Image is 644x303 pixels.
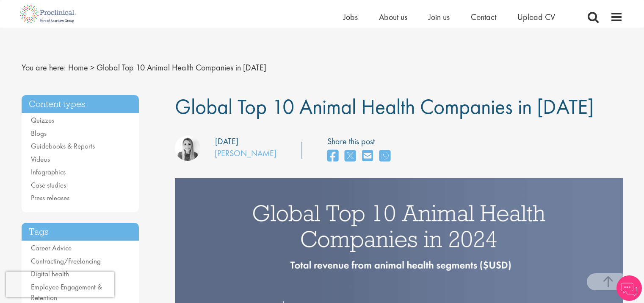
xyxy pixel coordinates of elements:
img: Chatbot [616,275,642,301]
span: Global Top 10 Animal Health Companies in [DATE] [175,93,594,120]
a: Career Advice [31,243,72,252]
a: Quizzes [31,115,54,125]
a: Case studies [31,180,66,190]
h3: Tags [22,223,139,241]
iframe: reCAPTCHA [6,272,114,297]
a: Press releases [31,193,69,202]
a: Infographics [31,167,66,177]
span: You are here: [22,62,66,73]
a: share on whats app [379,147,390,166]
a: Upload CV [517,11,555,22]
a: Contracting/Freelancing [31,256,101,266]
div: [DATE] [215,135,238,148]
a: Blogs [31,129,47,138]
a: [PERSON_NAME] [215,148,276,159]
a: share on twitter [345,147,356,166]
a: Guidebooks & Reports [31,141,95,151]
span: Global Top 10 Animal Health Companies in [DATE] [97,62,266,73]
a: Jobs [343,11,358,22]
a: breadcrumb link [68,62,88,73]
a: Videos [31,154,50,164]
a: About us [379,11,407,22]
a: Join us [428,11,450,22]
a: Contact [471,11,496,22]
a: Digital health [31,269,69,278]
a: share on facebook [327,147,338,166]
img: Hannah Burke [175,135,200,161]
a: share on email [362,147,373,166]
h3: Content types [22,95,139,113]
label: Share this post [327,135,395,148]
span: > [90,62,94,73]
